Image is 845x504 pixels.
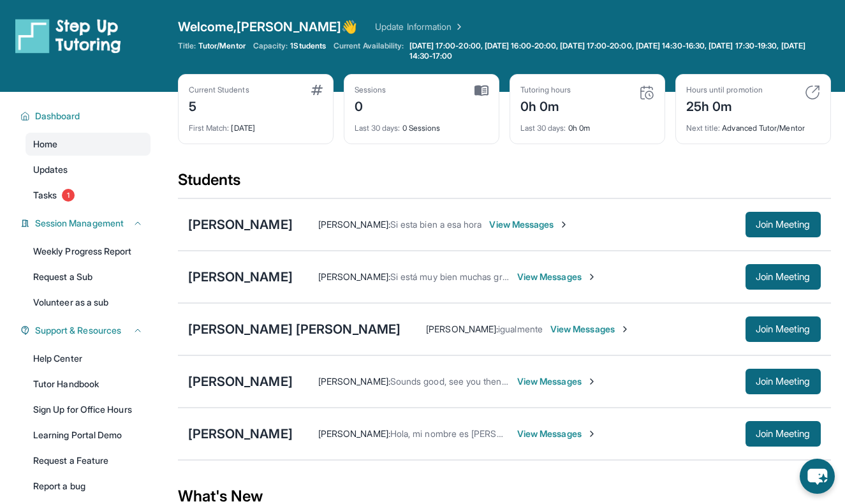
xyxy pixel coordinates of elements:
button: Session Management [30,217,143,230]
a: Report a bug [26,475,151,498]
span: [PERSON_NAME] : [318,219,390,230]
span: View Messages [517,271,597,283]
a: Request a Sub [26,265,151,288]
span: Home [33,138,57,151]
div: Hours until promotion [686,85,763,95]
button: chat-button [800,459,835,494]
span: View Messages [517,427,597,440]
a: [DATE] 17:00-20:00, [DATE] 16:00-20:00, [DATE] 17:00-20:00, [DATE] 14:30-16:30, [DATE] 17:30-19:3... [407,41,831,61]
button: Dashboard [30,110,143,122]
span: Tasks [33,189,57,202]
span: [PERSON_NAME] : [318,376,390,387]
span: 1 [62,189,75,202]
img: Chevron Right [452,20,464,33]
img: Chevron-Right [559,219,569,230]
span: Capacity: [253,41,288,51]
a: Tasks1 [26,184,151,207]
div: [PERSON_NAME] [188,425,293,443]
a: Tutor Handbook [26,373,151,396]
a: Sign Up for Office Hours [26,398,151,421]
div: Tutoring hours [520,85,571,95]
span: [PERSON_NAME] : [426,323,498,334]
div: 0h 0m [520,115,654,133]
a: Help Center [26,347,151,370]
div: 0 [355,95,386,115]
a: Updates [26,158,151,181]
span: Title: [178,41,196,51]
span: Join Meeting [756,273,811,281]
span: Si esta bien a esa hora [390,219,482,230]
span: Last 30 days : [355,123,400,133]
img: card [311,85,323,95]
button: Join Meeting [746,264,821,290]
div: Sessions [355,85,386,95]
img: card [639,85,654,100]
span: Updates [33,163,68,176]
div: 0 Sessions [355,115,489,133]
span: Sounds good, see you then 😊 [390,376,515,387]
span: View Messages [489,218,569,231]
button: Join Meeting [746,212,821,237]
img: Chevron-Right [620,324,630,334]
img: Chevron-Right [587,272,597,282]
span: View Messages [517,375,597,388]
a: Update Information [375,20,464,33]
div: [PERSON_NAME] [188,373,293,390]
img: card [805,85,820,100]
span: Welcome, [PERSON_NAME] 👋 [178,18,358,36]
img: Chevron-Right [587,376,597,387]
div: Current Students [189,85,249,95]
span: Current Availability: [334,41,404,61]
span: Dashboard [35,110,80,122]
span: Join Meeting [756,325,811,333]
button: Join Meeting [746,316,821,342]
button: Join Meeting [746,369,821,394]
a: Learning Portal Demo [26,424,151,447]
span: View Messages [550,323,630,336]
span: Tutor/Mentor [198,41,246,51]
img: card [474,85,489,96]
span: Join Meeting [756,221,811,228]
div: 25h 0m [686,95,763,115]
div: [DATE] [189,115,323,133]
span: Last 30 days : [520,123,566,133]
a: Request a Feature [26,449,151,472]
span: igualmente [498,323,543,334]
img: logo [15,18,121,54]
span: [DATE] 17:00-20:00, [DATE] 16:00-20:00, [DATE] 17:00-20:00, [DATE] 14:30-16:30, [DATE] 17:30-19:3... [409,41,828,61]
span: [PERSON_NAME] : [318,271,390,282]
span: First Match : [189,123,230,133]
div: [PERSON_NAME] [PERSON_NAME] [188,320,401,338]
div: 0h 0m [520,95,571,115]
a: Volunteer as a sub [26,291,151,314]
a: Home [26,133,151,156]
div: [PERSON_NAME] [188,268,293,286]
span: Next title : [686,123,721,133]
button: Support & Resources [30,324,143,337]
div: [PERSON_NAME] [188,216,293,233]
span: 1 Students [290,41,326,51]
span: Session Management [35,217,124,230]
button: Join Meeting [746,421,821,447]
div: Students [178,170,831,198]
div: Advanced Tutor/Mentor [686,115,820,133]
span: [PERSON_NAME] : [318,428,390,439]
a: Weekly Progress Report [26,240,151,263]
div: 5 [189,95,249,115]
span: Join Meeting [756,378,811,385]
img: Chevron-Right [587,429,597,439]
span: Support & Resources [35,324,121,337]
span: Join Meeting [756,430,811,438]
span: Si está muy bien muchas gracias [390,271,522,282]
